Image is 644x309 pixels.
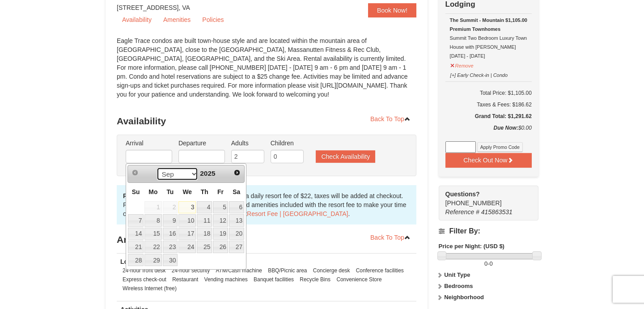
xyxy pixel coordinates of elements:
[477,142,523,152] button: Apply Promo Code
[202,275,250,284] li: Vending machines
[445,89,532,97] h6: Total Price: $1,105.00
[213,241,228,253] a: 26
[148,188,157,195] span: Monday
[444,294,484,301] strong: Neighborhood
[231,166,243,179] a: Next
[229,228,244,240] a: 20
[494,125,518,131] strong: Due Now:
[217,188,224,195] span: Friday
[364,231,416,244] a: Back To Top
[251,275,296,284] li: Banquet facilities
[213,266,264,275] li: ATM/Cash machine
[178,228,196,240] a: 17
[178,241,196,253] a: 24
[450,17,504,32] strong: The Summit - Mountain Premium Townhomes
[439,227,538,235] h4: Filter By:
[144,228,161,240] a: 15
[144,254,161,267] a: 29
[364,112,416,126] a: Back To Top
[439,243,504,250] strong: Price per Night: (USD $)
[144,201,161,214] span: 1
[233,188,240,195] span: Saturday
[445,100,532,109] div: Taxes & Fees: $186.62
[163,228,178,240] a: 16
[166,188,174,195] span: Tuesday
[197,201,212,214] a: 4
[213,214,228,227] a: 12
[213,228,228,240] a: 19
[484,260,487,267] span: 0
[117,13,157,26] a: Availability
[117,112,416,130] h3: Availability
[229,214,244,227] a: 13
[128,241,144,253] a: 21
[120,284,179,293] li: Wireless Internet (free)
[163,214,178,227] a: 9
[444,271,470,278] strong: Unit Type
[129,166,141,179] a: Prev
[354,266,406,275] li: Conference facilities
[201,188,208,195] span: Thursday
[266,266,309,275] li: BBQ/Picnic area
[178,214,196,227] a: 10
[128,254,144,267] a: 28
[197,241,212,253] a: 25
[505,16,527,25] strong: $1,105.00
[450,68,508,80] button: [+] Early Check-in | Condo
[445,153,532,167] button: Check Out Now
[117,231,416,249] h3: Amenities
[271,139,304,148] label: Children
[233,169,241,176] span: Next
[489,260,492,267] span: 0
[481,208,513,216] span: 415863531
[197,13,229,26] a: Policies
[247,210,348,217] a: Resort Fee | [GEOGRAPHIC_DATA]
[132,188,140,195] span: Sunday
[316,150,375,163] button: Check Availability
[163,254,178,267] a: 30
[334,275,384,284] li: Convenience Store
[163,201,178,214] span: 2
[444,283,473,289] strong: Bedrooms
[117,185,416,224] div: the nightly rates below include a daily resort fee of $22, taxes will be added at checkout. For m...
[297,275,333,284] li: Recycle Bins
[450,59,474,70] button: Remove
[117,36,416,108] div: Eagle Trace condos are built town-house style and are located within the mountain area of [GEOGRA...
[170,275,200,284] li: Restaurant
[163,241,178,253] a: 23
[120,258,178,265] strong: Location Amenities
[144,214,161,227] a: 8
[178,139,225,148] label: Departure
[120,266,168,275] li: 24-hour front desk
[144,241,161,253] a: 22
[445,190,480,198] strong: Questions?
[120,275,169,284] li: Express check-out
[158,13,196,26] a: Amenities
[445,123,532,141] div: $0.00
[450,16,527,60] div: Summit Two Bedroom Luxury Town House with [PERSON_NAME] [DATE] - [DATE]
[229,201,244,214] a: 6
[231,139,264,148] label: Adults
[311,266,352,275] li: Concierge desk
[126,139,172,148] label: Arrival
[128,214,144,227] a: 7
[178,201,196,214] a: 3
[169,266,212,275] li: 24-hour security
[197,228,212,240] a: 18
[197,214,212,227] a: 11
[439,259,538,268] label: -
[368,3,416,17] a: Book Now!
[131,169,139,176] span: Prev
[182,188,192,195] span: Wednesday
[445,190,522,207] span: [PHONE_NUMBER]
[123,192,160,199] strong: Please note:
[445,208,479,216] span: Reference #
[229,241,244,253] a: 27
[128,228,144,240] a: 14
[200,169,215,177] span: 2025
[445,112,532,121] h5: Grand Total: $1,291.62
[213,201,228,214] a: 5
